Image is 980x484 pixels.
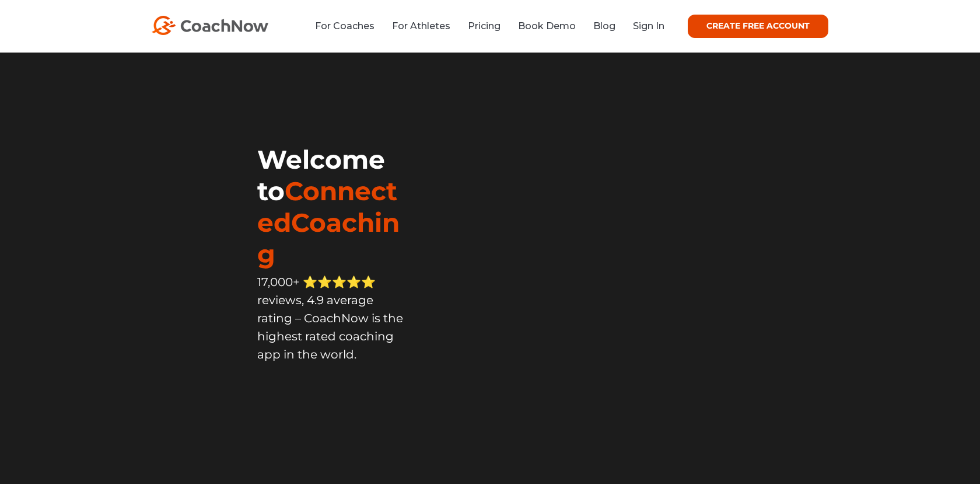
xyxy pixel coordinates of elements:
[315,20,374,32] a: For Coaches
[468,20,501,32] a: Pricing
[152,16,268,35] img: CoachNow Logo
[688,15,828,38] a: CREATE FREE ACCOUNT
[518,20,576,32] a: Book Demo
[633,20,664,32] a: Sign In
[392,20,450,32] a: For Athletes
[257,275,403,361] span: 17,000+ ⭐️⭐️⭐️⭐️⭐️ reviews, 4.9 average rating – CoachNow is the highest rated coaching app in th...
[257,385,403,416] iframe: Embedded CTA
[257,175,400,270] span: ConnectedCoaching
[593,20,615,32] a: Blog
[257,144,407,270] h1: Welcome to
